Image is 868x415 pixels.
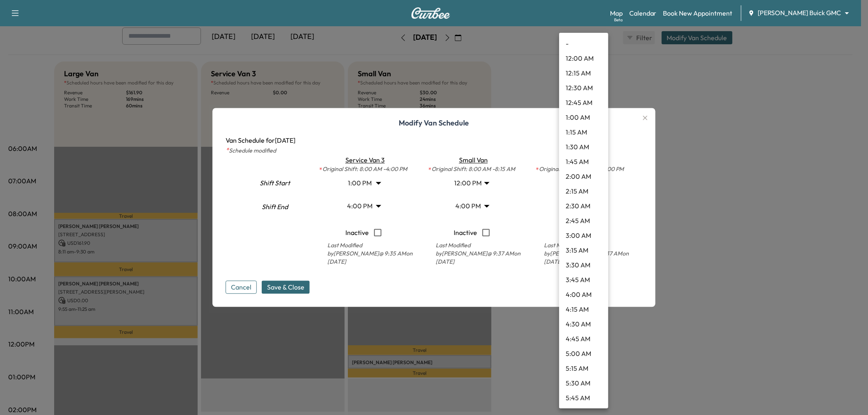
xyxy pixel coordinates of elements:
[559,243,608,258] li: 3:15 AM
[559,125,608,139] li: 1:15 AM
[559,95,608,110] li: 12:45 AM
[559,36,608,51] li: -
[559,213,608,228] li: 2:45 AM
[559,331,608,346] li: 4:45 AM
[559,154,608,169] li: 1:45 AM
[559,66,608,80] li: 12:15 AM
[559,287,608,302] li: 4:00 AM
[559,139,608,154] li: 1:30 AM
[559,258,608,272] li: 3:30 AM
[559,390,608,405] li: 5:45 AM
[559,272,608,287] li: 3:45 AM
[559,110,608,125] li: 1:00 AM
[559,302,608,317] li: 4:15 AM
[559,80,608,95] li: 12:30 AM
[559,317,608,331] li: 4:30 AM
[559,169,608,184] li: 2:00 AM
[559,228,608,243] li: 3:00 AM
[559,51,608,66] li: 12:00 AM
[559,361,608,376] li: 5:15 AM
[559,346,608,361] li: 5:00 AM
[559,198,608,213] li: 2:30 AM
[559,184,608,198] li: 2:15 AM
[559,376,608,390] li: 5:30 AM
